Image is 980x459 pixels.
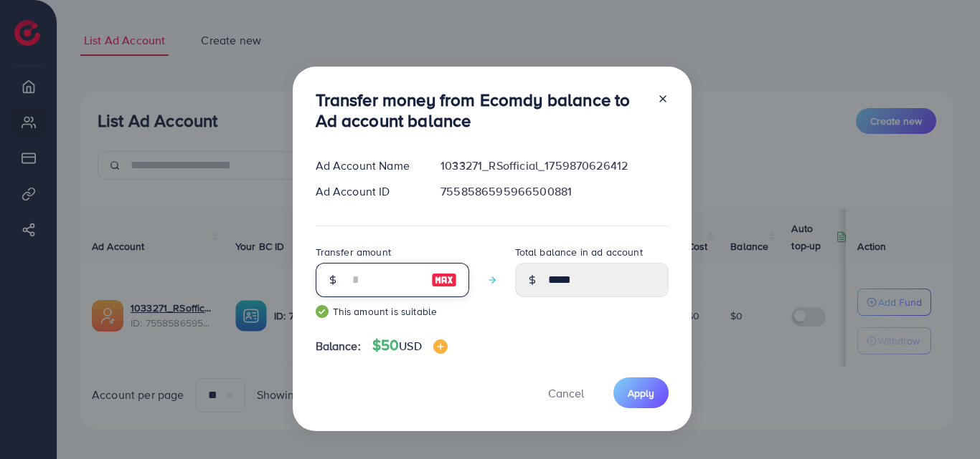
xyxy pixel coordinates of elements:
iframe: Chat [919,395,969,448]
span: Balance: [316,338,361,354]
span: Apply [628,386,654,400]
span: USD [399,338,421,354]
div: Ad Account ID [304,183,430,200]
div: 7558586595966500881 [429,183,679,200]
label: Total balance in ad account [515,245,643,259]
span: Cancel [548,385,584,401]
button: Cancel [530,377,602,408]
button: Apply [613,377,669,408]
h4: $50 [372,337,448,354]
h3: Transfer money from Ecomdy balance to Ad account balance [316,90,646,131]
div: Ad Account Name [304,158,430,174]
small: This amount is suitable [316,304,469,319]
img: image [433,339,448,354]
label: Transfer amount [316,245,391,259]
img: guide [316,305,329,318]
img: image [431,271,457,289]
div: 1033271_RSofficial_1759870626412 [429,158,679,174]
